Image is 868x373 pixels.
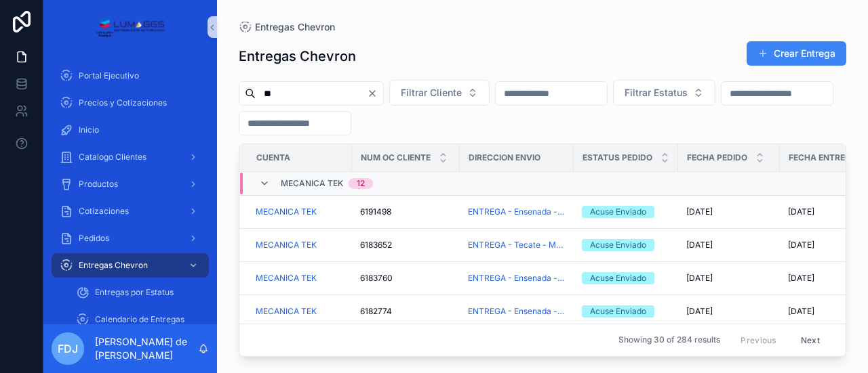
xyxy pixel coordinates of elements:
[468,240,566,250] a: ENTREGA - Tecate - MECANICA TEK
[686,206,713,217] span: [DATE]
[686,306,772,317] a: [DATE]
[686,273,713,284] span: [DATE]
[52,145,209,169] a: Catalogo Clientes
[686,206,772,217] a: [DATE]
[583,152,652,163] span: Estatus Pedido
[590,206,646,218] div: Acuse Enviado
[360,240,392,250] span: 6183652
[360,206,452,217] a: 6191498
[79,206,129,217] span: Cotizaciones
[788,240,814,250] span: [DATE]
[52,253,209,278] a: Entregas Chevron
[79,97,167,108] span: Precios y Cotizaciones
[389,80,490,106] button: Select Button
[468,206,566,217] a: ENTREGA - Ensenada - MECANICA TEK
[788,306,814,317] span: [DATE]
[256,306,317,317] a: MECANICA TEK
[52,118,209,142] a: Inicio
[361,152,431,163] span: Num OC Cliente
[582,272,670,284] a: Acuse Enviado
[256,240,317,250] a: MECANICA TEK
[686,240,772,250] a: [DATE]
[791,330,829,351] button: Next
[468,306,566,317] a: ENTREGA - Ensenada - MECANICA TEK
[357,178,365,189] div: 12
[582,239,670,251] a: Acuse Enviado
[360,273,393,284] span: 6183760
[590,239,646,251] div: Acuse Enviado
[625,86,688,100] span: Filtrar Estatus
[613,80,715,106] button: Select Button
[360,273,452,284] a: 6183760
[687,152,747,163] span: Fecha Pedido
[788,273,814,284] span: [DATE]
[360,240,452,250] a: 6183652
[256,273,344,284] a: MECANICA TEK
[58,341,78,357] span: FdJ
[79,260,148,271] span: Entregas Chevron
[360,306,392,317] span: 6182774
[747,41,846,66] button: Crear Entrega
[79,179,118,190] span: Productos
[239,20,335,34] a: Entregas Chevron
[582,305,670,317] a: Acuse Enviado
[468,273,566,284] a: ENTREGA - Ensenada - MECANICA TEK
[686,273,772,284] a: [DATE]
[281,178,343,189] span: MECANICA TEK
[256,273,317,284] a: MECANICA TEK
[256,206,317,217] a: MECANICA TEK
[52,91,209,115] a: Precios y Cotizaciones
[360,306,452,317] a: 6182774
[367,88,383,99] button: Clear
[360,206,391,217] span: 6191498
[255,20,335,34] span: Entregas Chevron
[582,206,670,218] a: Acuse Enviado
[686,306,713,317] span: [DATE]
[43,54,217,324] div: scrollable content
[79,152,146,162] span: Catalogo Clientes
[256,206,344,217] a: MECANICA TEK
[590,272,646,284] div: Acuse Enviado
[52,172,209,196] a: Productos
[52,64,209,88] a: Portal Ejecutivo
[95,287,174,298] span: Entregas por Estatus
[686,240,713,250] span: [DATE]
[256,306,344,317] a: MECANICA TEK
[401,86,462,100] span: Filtrar Cliente
[79,233,109,244] span: Pedidos
[469,152,540,163] span: Direccion Envio
[68,280,209,305] a: Entregas por Estatus
[79,70,139,81] span: Portal Ejecutivo
[68,307,209,332] a: Calendario de Entregas
[96,16,164,38] img: App logo
[256,152,290,163] span: Cuenta
[95,335,198,362] p: [PERSON_NAME] de [PERSON_NAME]
[95,314,184,325] span: Calendario de Entregas
[79,125,99,135] span: Inicio
[618,335,720,346] span: Showing 30 of 284 results
[52,199,209,223] a: Cotizaciones
[239,47,356,66] h1: Entregas Chevron
[52,226,209,250] a: Pedidos
[590,305,646,317] div: Acuse Enviado
[788,206,814,217] span: [DATE]
[256,240,344,250] a: MECANICA TEK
